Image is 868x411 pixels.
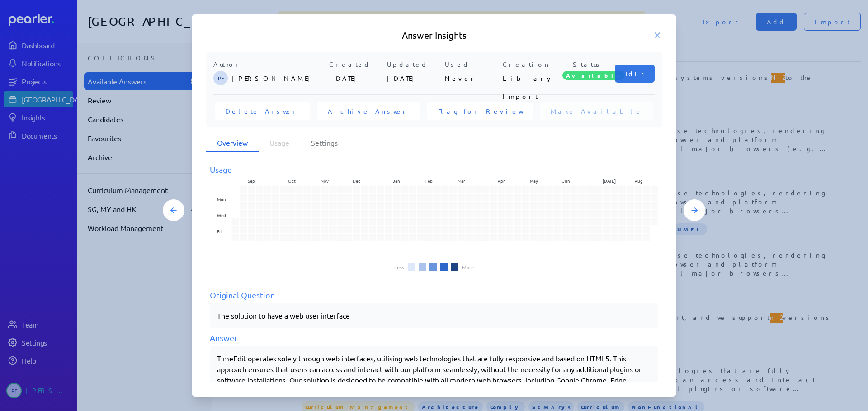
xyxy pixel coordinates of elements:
text: Wed [217,212,226,218]
p: The solution to have a web user interface [217,310,651,321]
p: Never [445,69,499,87]
p: [DATE] [329,69,383,87]
span: Flag for Review [438,106,522,115]
span: Delete Answer [226,106,299,115]
p: [PERSON_NAME] [231,69,325,87]
p: Creation [503,60,557,69]
span: Patrick Flynn [213,71,228,85]
p: Status [561,60,615,69]
div: Original Question [210,289,658,301]
text: Jan [393,177,400,184]
span: Edit [626,69,644,78]
text: Sep [248,177,255,184]
li: More [462,264,474,270]
p: [DATE] [387,69,441,87]
span: Archive Answer [328,106,409,115]
div: Answer [210,332,658,344]
button: Next Answer [684,199,705,221]
p: Library Import [503,69,557,87]
text: Mon [217,196,226,203]
div: Usage [210,163,658,175]
button: Delete Answer [215,102,310,120]
li: Overview [206,134,259,152]
text: Apr [498,177,505,184]
span: Make Available [551,106,642,115]
button: Archive Answer [317,102,420,120]
button: Make Available [540,102,653,120]
text: [DATE] [603,177,616,184]
text: Dec [353,177,360,184]
p: Updated [387,60,441,69]
button: Edit [615,65,655,83]
text: Nov [321,177,329,184]
p: Author [213,60,325,69]
span: Available [562,71,625,80]
text: Oct [288,177,296,184]
text: Jun [562,177,570,184]
button: Previous Answer [163,199,184,221]
text: Fri [217,228,222,235]
button: Flag for Review [427,102,533,120]
li: Less [394,264,404,270]
text: May [530,177,538,184]
text: Mar [458,177,465,184]
p: Used [445,60,499,69]
li: Settings [300,134,349,152]
h5: Answer Insights [206,29,662,42]
text: Aug [635,177,643,184]
p: Created [329,60,383,69]
li: Usage [259,134,300,152]
text: Feb [425,177,433,184]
